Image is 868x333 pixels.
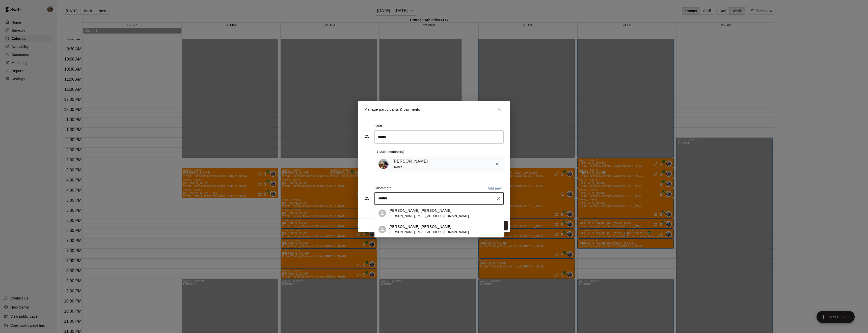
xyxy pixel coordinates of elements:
span: Customers [375,184,392,192]
div: Search staff [374,130,504,144]
button: Close [495,105,504,114]
div: Start typing to search customers... [374,192,504,205]
svg: Customers [364,196,369,201]
span: 1 staff member(s) [376,148,404,156]
img: Blaine Johnson [378,159,389,169]
svg: Staff [364,134,369,139]
div: Beckett Marandi [378,209,386,217]
button: Clear [495,195,502,202]
span: [PERSON_NAME][EMAIL_ADDRESS][DOMAIN_NAME] [389,214,469,218]
button: Remove [493,159,502,168]
p: Manage participants & payments [364,107,420,112]
span: Staff [375,122,382,130]
span: [PERSON_NAME][EMAIL_ADDRESS][DOMAIN_NAME] [389,230,469,234]
div: Beckett Marandi [378,226,386,233]
span: Owner [393,165,402,169]
p: Add new [487,186,502,191]
p: [PERSON_NAME] [PERSON_NAME] [389,224,451,229]
p: [PERSON_NAME] [PERSON_NAME] [389,208,451,213]
button: Add new [485,184,504,192]
a: [PERSON_NAME] [393,158,428,165]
